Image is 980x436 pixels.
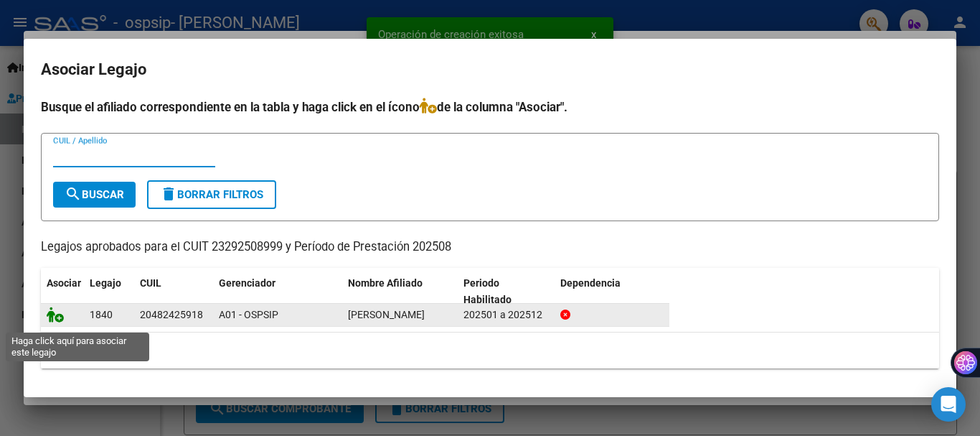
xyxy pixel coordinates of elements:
[213,268,342,315] datatable-header-cell: Gerenciador
[342,268,458,315] datatable-header-cell: Nombre Afiliado
[219,277,275,289] span: Gerenciador
[65,188,124,201] span: Buscar
[160,185,177,203] mat-icon: delete
[47,277,81,289] span: Asociar
[348,309,425,320] span: OLARTE CARABAJAL DYLAN ANTONIO
[41,98,939,116] h4: Busque el afiliado correspondiente en la tabla y haga click en el ícono de la columna "Asociar".
[147,180,276,209] button: Borrar Filtros
[90,277,121,289] span: Legajo
[41,238,939,256] p: Legajos aprobados para el CUIT 23292508999 y Período de Prestación 202508
[41,333,939,368] div: 1 registros
[348,277,423,289] span: Nombre Afiliado
[160,188,263,201] span: Borrar Filtros
[463,307,549,323] div: 202501 a 202512
[53,182,136,208] button: Buscar
[463,277,512,305] span: Periodo Habilitado
[560,277,621,289] span: Dependencia
[90,309,113,320] span: 1840
[84,268,134,315] datatable-header-cell: Legajo
[134,268,213,315] datatable-header-cell: CUIL
[219,309,278,320] span: A01 - OSPSIP
[555,268,670,315] datatable-header-cell: Dependencia
[65,185,82,203] mat-icon: search
[140,277,161,289] span: CUIL
[41,56,939,83] h2: Asociar Legajo
[458,268,555,315] datatable-header-cell: Periodo Habilitado
[931,387,966,422] div: Open Intercom Messenger
[140,307,203,323] div: 20482425918
[41,268,84,315] datatable-header-cell: Asociar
